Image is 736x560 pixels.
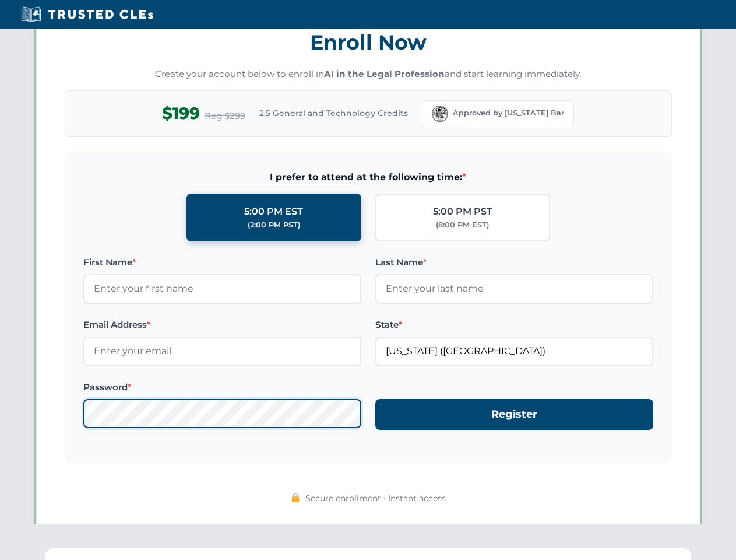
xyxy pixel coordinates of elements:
[83,256,361,269] label: First Name
[305,492,446,505] span: Secure enrollment • Instant access
[259,107,408,120] span: 2.5 General and Technology Credits
[375,399,653,430] button: Register
[375,274,653,303] input: Enter your last name
[433,204,492,219] div: 5:00 PM PST
[83,274,361,303] input: Enter your first name
[375,256,653,269] label: Last Name
[162,100,200,127] span: $199
[65,24,672,61] h3: Enroll Now
[432,106,448,122] img: Florida Bar
[324,68,445,79] strong: AI in the Legal Profession
[375,337,653,366] input: Florida (FL)
[244,204,303,219] div: 5:00 PM EST
[83,380,361,394] label: Password
[205,109,245,123] span: Reg $299
[375,318,653,332] label: State
[83,170,653,185] span: I prefer to attend at the following time:
[83,337,361,366] input: Enter your email
[17,6,157,23] img: Trusted CLEs
[248,219,300,231] div: (2:00 PM PST)
[65,68,672,81] p: Create your account below to enroll in and start learning immediately.
[291,493,300,502] img: 🔒
[453,107,564,119] span: Approved by [US_STATE] Bar
[83,318,361,332] label: Email Address
[436,219,489,231] div: (8:00 PM EST)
